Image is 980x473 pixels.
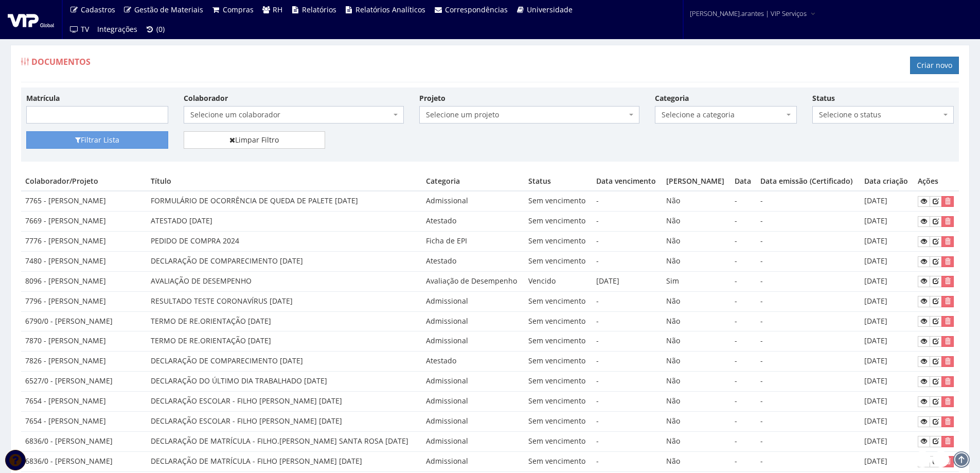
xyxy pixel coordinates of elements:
[662,392,730,412] td: Não
[592,311,662,331] td: -
[756,331,860,352] td: -
[592,352,662,372] td: -
[31,56,91,67] span: Documentos
[655,106,797,124] span: Selecione a categoria
[147,352,422,372] td: DECLARAÇÃO DE COMPARECIMENTO [DATE]
[21,451,147,471] td: 6836/0 - [PERSON_NAME]
[592,172,662,191] th: Data vencimento
[662,172,730,191] th: [PERSON_NAME]
[445,5,508,14] span: Correspondências
[184,93,228,103] label: Colaborador
[422,411,525,431] td: Admissional
[147,191,422,211] td: FORMULÁRIO DE OCORRÊNCIA DE QUEDA DE PALETE [DATE]
[860,352,914,372] td: [DATE]
[730,372,756,392] td: -
[860,251,914,271] td: [DATE]
[422,311,525,331] td: Admissional
[592,232,662,252] td: -
[8,12,54,27] img: logo
[756,352,860,372] td: -
[662,352,730,372] td: Não
[524,352,592,372] td: Sem vencimento
[21,291,147,311] td: 7796 - [PERSON_NAME]
[134,5,203,14] span: Gestão de Materiais
[730,331,756,352] td: -
[21,271,147,291] td: 8096 - [PERSON_NAME]
[21,251,147,271] td: 7480 - [PERSON_NAME]
[860,431,914,451] td: [DATE]
[860,191,914,211] td: [DATE]
[524,271,592,291] td: Vencido
[81,24,89,34] span: TV
[662,232,730,252] td: Não
[422,451,525,471] td: Admissional
[147,431,422,451] td: DECLARAÇÃO DE MATRÍCULA - FILHO.[PERSON_NAME] SANTA ROSA [DATE]
[860,331,914,352] td: [DATE]
[730,411,756,431] td: -
[860,411,914,431] td: [DATE]
[756,172,860,191] th: Data emissão (Certificado)
[592,191,662,211] td: -
[812,93,835,103] label: Status
[223,5,254,14] span: Compras
[147,291,422,311] td: RESULTADO TESTE CORONAVÍRUS [DATE]
[422,271,525,291] td: Avaliação de Desempenho
[21,352,147,372] td: 7826 - [PERSON_NAME]
[730,191,756,211] td: -
[21,172,147,191] th: Colaborador/Projeto
[592,212,662,232] td: -
[860,271,914,291] td: [DATE]
[730,232,756,252] td: -
[422,191,525,211] td: Admissional
[524,232,592,252] td: Sem vencimento
[860,232,914,252] td: [DATE]
[662,311,730,331] td: Não
[756,372,860,392] td: -
[756,392,860,412] td: -
[662,431,730,451] td: Não
[860,291,914,311] td: [DATE]
[655,93,689,103] label: Categoria
[860,372,914,392] td: [DATE]
[147,331,422,352] td: TERMO DE RE.ORIENTAÇÃO [DATE]
[662,110,784,120] span: Selecione a categoria
[730,251,756,271] td: -
[141,20,169,39] a: (0)
[21,331,147,352] td: 7870 - [PERSON_NAME]
[860,392,914,412] td: [DATE]
[422,212,525,232] td: Atestado
[756,411,860,431] td: -
[65,20,93,39] a: TV
[662,372,730,392] td: Não
[592,431,662,451] td: -
[422,352,525,372] td: Atestado
[756,191,860,211] td: -
[21,232,147,252] td: 7776 - [PERSON_NAME]
[184,106,404,124] span: Selecione um colaborador
[524,451,592,471] td: Sem vencimento
[730,392,756,412] td: -
[662,212,730,232] td: Não
[21,392,147,412] td: 7654 - [PERSON_NAME]
[147,212,422,232] td: ATESTADO [DATE]
[592,271,662,291] td: [DATE]
[592,392,662,412] td: -
[147,372,422,392] td: DECLARAÇÃO DO ÚLTIMO DIA TRABALHADO [DATE]
[302,5,336,14] span: Relatórios
[422,232,525,252] td: Ficha de EPI
[26,93,60,103] label: Matrícula
[21,191,147,211] td: 7765 - [PERSON_NAME]
[592,451,662,471] td: -
[97,24,137,34] span: Integrações
[730,352,756,372] td: -
[524,411,592,431] td: Sem vencimento
[662,191,730,211] td: Não
[756,431,860,451] td: -
[81,5,115,14] span: Cadastros
[730,291,756,311] td: -
[730,311,756,331] td: -
[819,110,941,120] span: Selecione o status
[812,106,954,124] span: Selecione o status
[524,291,592,311] td: Sem vencimento
[26,131,168,149] button: Filtrar Lista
